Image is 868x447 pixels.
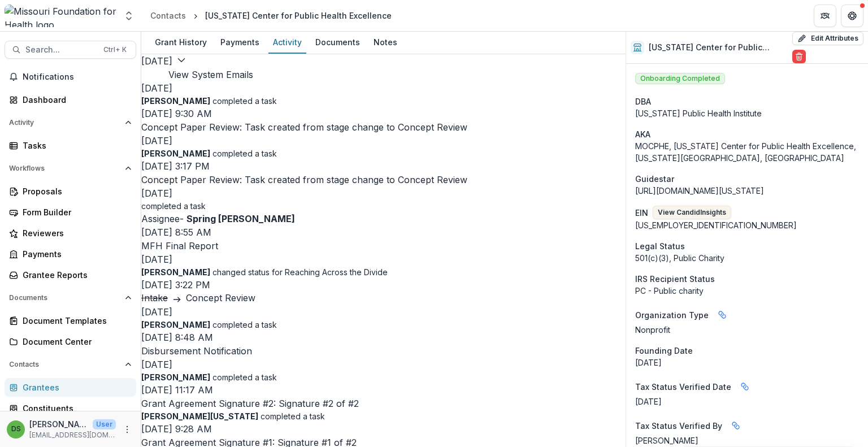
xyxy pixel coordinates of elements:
p: Nonprofit [635,324,859,336]
span: Contacts [9,361,120,368]
div: Dashboard [23,94,127,106]
p: completed a task [141,200,626,212]
span: Notifications [23,72,132,82]
p: Concept Paper Review: Task created from stage change to Concept Review [141,120,626,134]
p: [DATE] 9:28 AM [141,422,626,436]
p: [PERSON_NAME] [29,418,88,430]
p: Concept Paper Review: Task created from stage change to Concept Review [141,173,626,186]
p: EIN [635,207,648,219]
a: Reviewers [5,224,136,242]
button: View System Emails [168,68,253,81]
div: Reviewers [23,227,127,239]
p: Assignee- [141,212,626,225]
div: PC - Public charity [635,285,859,297]
div: [DATE] [635,357,859,368]
div: [US_STATE] Public Health Institute [635,107,859,119]
a: Grant History [150,32,211,54]
a: Payments [216,32,264,54]
button: Open Activity [5,114,136,132]
h2: [US_STATE] Center for Public Health Excellence [649,43,788,53]
div: Activity [268,34,306,50]
button: Linked binding [736,377,754,396]
p: [DATE] 8:48 AM [141,331,626,344]
div: [URL][DOMAIN_NAME][US_STATE] [635,185,859,197]
div: Form Builder [23,206,127,218]
span: Tax Status Verified Date [635,381,731,393]
span: Activity [9,119,120,127]
span: Legal Status [635,240,685,252]
p: completed a task [141,371,626,383]
div: Payments [216,34,264,50]
div: Constituents [23,402,127,414]
p: [DATE] 3:22 PM [141,278,626,292]
p: changed status for [141,266,626,278]
p: [PERSON_NAME] [635,435,859,446]
a: Constituents [5,399,136,418]
h2: [DATE] [141,134,626,147]
p: [DATE] 8:55 AM [141,225,626,239]
p: Disbursement Notification [141,344,626,358]
div: Grant History [150,34,211,50]
div: [US_EMPLOYER_IDENTIFICATION_NUMBER] [635,219,859,231]
h2: [DATE] [141,81,626,95]
strong: [PERSON_NAME] [141,96,210,106]
p: [DATE] [635,396,859,407]
div: Document Center [23,336,127,348]
span: Founding Date [635,345,693,357]
button: Open entity switcher [121,5,137,27]
p: MFH Final Report [141,239,626,253]
span: Documents [9,294,120,302]
span: Workflows [9,164,120,172]
a: Dashboard [5,90,136,109]
button: Get Help [841,5,863,27]
a: Tasks [5,136,136,155]
strong: [PERSON_NAME] [141,372,210,382]
button: Open Contacts [5,355,136,374]
strong: [PERSON_NAME][US_STATE] [141,411,258,421]
p: [DATE] 3:17 PM [141,159,626,173]
div: Tasks [23,140,127,151]
strong: [PERSON_NAME] [141,267,210,277]
div: Deena Lauver Scotti [11,426,21,433]
div: [US_STATE] Center for Public Health Excellence [205,10,392,21]
button: Delete [792,50,806,63]
a: Notes [369,32,402,54]
button: [DATE] [141,54,186,68]
h2: [DATE] [141,186,626,200]
a: Grantees [5,378,136,397]
span: Organization Type [635,309,709,321]
button: Linked binding [727,416,745,435]
button: Partners [814,5,836,27]
strong: [PERSON_NAME] [141,149,210,158]
h2: [DATE] [141,358,626,371]
a: Payments [5,245,136,263]
a: Grantee Reports [5,266,136,284]
div: Proposals [23,185,127,197]
img: Missouri Foundation for Health logo [5,5,116,27]
a: Form Builder [5,203,136,222]
p: [DATE] 11:17 AM [141,383,626,397]
p: completed a task [141,147,626,159]
button: Open Workflows [5,159,136,177]
span: DBA [635,96,651,107]
strong: [PERSON_NAME] [141,320,210,329]
button: Search... [5,41,136,59]
div: Notes [369,34,402,50]
div: Payments [23,248,127,260]
p: [EMAIL_ADDRESS][DOMAIN_NAME] [29,430,116,440]
div: Contacts [150,10,186,21]
span: AKA [635,128,650,140]
div: Grantees [23,381,127,393]
a: Document Templates [5,311,136,330]
span: Guidestar [635,173,674,185]
h2: [DATE] [141,305,626,319]
span: Onboarding Completed [635,73,725,84]
div: 501(c)(3), Public Charity [635,252,859,264]
nav: breadcrumb [146,7,396,24]
div: Documents [311,34,364,50]
p: [DATE] 9:30 AM [141,107,626,120]
button: Notifications [5,68,136,86]
a: Document Center [5,332,136,351]
button: Edit Attributes [792,32,863,45]
p: User [93,419,116,429]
